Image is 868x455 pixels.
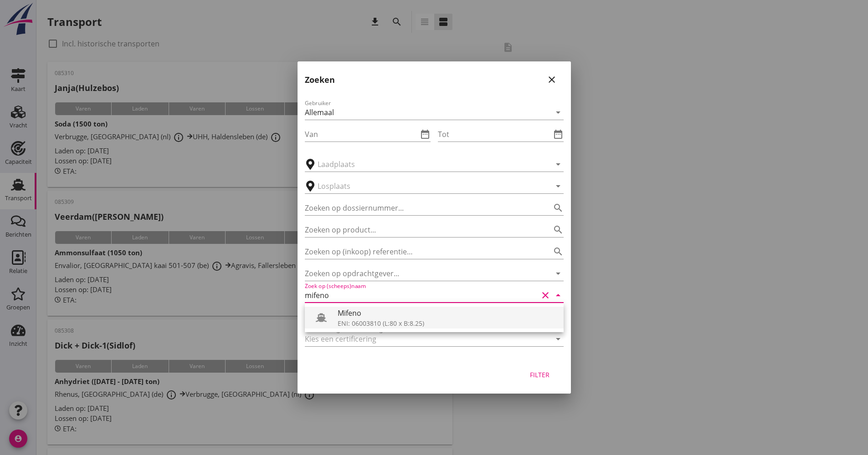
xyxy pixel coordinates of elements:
i: arrow_drop_down [553,159,564,170]
i: close [546,74,557,85]
i: arrow_drop_down [553,334,564,344]
input: Van [305,127,418,142]
i: arrow_drop_down [553,268,564,279]
i: date_range [420,129,431,140]
i: search [553,202,564,213]
h2: Zoeken [305,74,335,86]
input: Losplaats [318,179,538,193]
input: Tot [438,127,551,142]
input: Laadplaats [318,157,538,172]
i: arrow_drop_down [553,181,564,192]
i: search [553,224,564,235]
input: Zoeken op (inkoop) referentie… [305,244,538,259]
div: ENI: 06003810 (L:80 x B:8.25) [338,318,556,328]
i: date_range [553,129,564,140]
i: search [553,246,564,257]
button: Filter [520,366,560,383]
div: Allemaal [305,108,334,116]
i: arrow_drop_down [553,107,564,118]
input: Zoek op (scheeps)naam [305,288,538,303]
i: clear [540,290,551,301]
div: Filter [527,370,553,379]
input: Zoeken op dossiernummer... [305,201,538,215]
div: Mifeno [338,308,556,318]
input: Zoeken op product... [305,222,538,237]
i: arrow_drop_down [553,290,564,301]
input: Zoeken op opdrachtgever... [305,266,538,281]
